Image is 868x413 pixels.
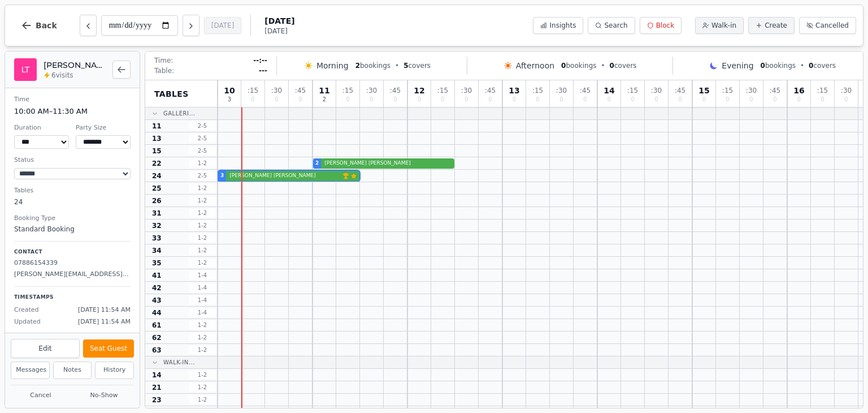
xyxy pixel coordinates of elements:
span: 32 [152,221,162,230]
span: • [601,61,605,70]
span: covers [610,61,637,70]
span: 62 [152,333,162,342]
span: 1 - 2 [189,221,216,230]
span: 10 [224,87,235,94]
span: 0 [761,62,765,70]
span: 3 [220,172,224,180]
p: Contact [14,248,131,256]
span: • [395,61,399,70]
span: Created [14,306,39,315]
span: 0 [275,97,278,102]
span: 11 [319,87,329,94]
span: : 15 [532,87,543,94]
span: Morning [316,60,349,71]
span: 1 - 2 [189,346,216,354]
span: : 30 [271,87,282,94]
span: [DATE] [264,15,294,27]
span: 0 [607,97,611,102]
span: 0 [702,97,706,102]
span: 1 - 2 [189,184,216,192]
span: • [800,61,804,70]
span: 2 [315,160,319,167]
span: : 15 [342,87,353,94]
span: 16 [793,87,804,94]
span: 13 [509,87,519,94]
span: : 45 [295,87,306,94]
span: 12 [414,87,424,94]
button: Create [748,17,795,34]
span: Galleri... [163,109,195,118]
button: Notes [53,362,92,379]
span: 0 [513,97,516,102]
button: Cancel [11,389,71,403]
span: 3 [228,97,231,102]
span: bookings [561,61,596,70]
span: : 30 [841,87,852,94]
span: 14 [604,87,614,94]
span: 1 - 2 [189,383,216,392]
span: 25 [152,184,162,193]
span: Walk-in [711,21,736,30]
span: Time: [154,56,173,65]
span: bookings [761,61,796,70]
span: [DATE] 11:54 AM [78,317,131,327]
span: 1 - 2 [189,246,216,255]
span: 31 [152,209,162,218]
span: : 15 [437,87,448,94]
span: 1 - 2 [189,321,216,329]
p: 07886154339 [14,259,131,268]
span: 24 [152,171,162,180]
dd: 10:00 AM – 11:30 AM [14,106,131,117]
span: 61 [152,321,162,330]
span: 0 [726,97,729,102]
span: 1 - 2 [189,196,216,205]
span: 0 [809,62,813,70]
span: 23 [152,395,162,405]
span: : 30 [366,87,377,94]
button: Back to bookings list [112,61,131,79]
dt: Tables [14,186,131,196]
dt: Duration [14,123,69,133]
span: Back [36,21,57,29]
h2: [PERSON_NAME] [PERSON_NAME] [44,59,106,71]
span: 1 - 2 [189,209,216,217]
span: [DATE] 11:54 AM [78,306,131,315]
span: 0 [610,62,614,70]
span: 1 - 4 [189,271,216,279]
span: 33 [152,234,162,243]
span: 63 [152,346,162,355]
span: 1 - 2 [189,333,216,342]
span: : 30 [556,87,567,94]
span: 0 [488,97,492,102]
span: 0 [821,97,824,102]
span: 1 - 2 [189,234,216,242]
span: 34 [152,246,162,255]
span: Table: [154,66,174,75]
button: Messages [11,362,50,379]
span: : 15 [722,87,733,94]
dt: Booking Type [14,214,131,223]
span: 0 [797,97,801,102]
p: [PERSON_NAME][EMAIL_ADDRESS][PERSON_NAME][DOMAIN_NAME] [14,270,131,279]
button: [DATE] [204,17,242,34]
span: 13 [152,134,162,143]
span: Updated [14,317,41,327]
button: Edit [11,339,80,358]
span: 44 [152,308,162,317]
span: 15 [698,87,709,94]
span: : 45 [580,87,591,94]
span: : 45 [390,87,401,94]
span: 6 visits [51,71,73,80]
span: 1 - 2 [189,159,216,167]
span: 35 [152,259,162,268]
span: 2 - 5 [189,122,216,130]
span: 11 [152,122,162,131]
span: : 45 [770,87,780,94]
span: 2 [323,97,326,102]
span: 1 - 4 [189,296,216,304]
span: Walk-In... [163,358,195,367]
span: 43 [152,296,162,305]
span: 15 [152,147,162,156]
span: 0 [465,97,468,102]
span: [PERSON_NAME] [PERSON_NAME] [227,172,341,180]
